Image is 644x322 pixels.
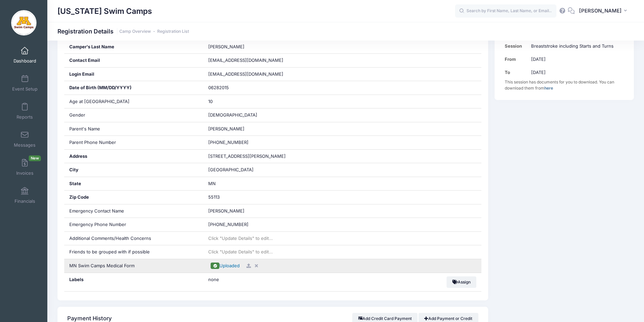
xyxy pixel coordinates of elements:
[64,136,204,149] div: Parent Phone Number
[447,276,477,288] button: Assign
[208,263,242,268] a: Uploaded
[64,54,204,67] div: Contact Email
[208,276,293,283] span: none
[64,163,204,177] div: City
[575,3,634,19] button: [PERSON_NAME]
[208,85,229,90] span: 06282015
[57,28,189,35] h1: Registration Details
[208,57,283,63] span: [EMAIL_ADDRESS][DOMAIN_NAME]
[16,170,33,176] span: Invoices
[64,204,204,218] div: Emergency Contact Name
[15,198,35,204] span: Financials
[208,112,257,118] span: [DEMOGRAPHIC_DATA]
[14,58,36,64] span: Dashboard
[208,126,244,131] span: [PERSON_NAME]
[219,263,240,268] span: Uploaded
[208,236,273,241] span: Click "Update Details" to edit...
[528,53,624,66] td: [DATE]
[9,71,41,95] a: Event Setup
[208,99,213,104] span: 10
[64,232,204,245] div: Additional Comments/Health Concerns
[208,71,293,78] span: [EMAIL_ADDRESS][DOMAIN_NAME]
[57,3,152,19] h1: [US_STATE] Swim Camps
[119,29,151,34] a: Camp Overview
[528,40,624,53] td: Breaststroke including Starts and Turns
[64,259,204,273] div: MN Swim Camps Medical Form
[9,155,41,179] a: InvoicesNew
[455,4,556,18] input: Search by First Name, Last Name, or Email...
[208,167,254,172] span: [GEOGRAPHIC_DATA]
[64,177,204,191] div: State
[64,150,204,163] div: Address
[9,99,41,123] a: Reports
[64,122,204,136] div: Parent's Name
[208,181,216,186] span: MN
[64,40,204,54] div: Camper's Last Name
[208,153,286,159] span: [STREET_ADDRESS][PERSON_NAME]
[64,191,204,204] div: Zip Code
[528,66,624,79] td: [DATE]
[29,155,41,161] span: New
[208,44,244,49] span: [PERSON_NAME]
[208,208,244,214] span: [PERSON_NAME]
[157,29,189,34] a: Registration List
[505,40,528,53] td: Session
[11,10,37,35] img: Minnesota Swim Camps
[12,86,38,92] span: Event Setup
[208,222,248,227] span: [PHONE_NUMBER]
[505,66,528,79] td: To
[64,273,204,291] div: Labels
[64,245,204,259] div: Friends to be grouped with if possible
[17,114,33,120] span: Reports
[544,85,553,91] a: here
[505,79,624,91] div: This session has documents for you to download. You can download them from
[64,68,204,81] div: Login Email
[208,140,248,145] span: [PHONE_NUMBER]
[208,194,220,200] span: 55113
[9,127,41,151] a: Messages
[208,249,273,254] span: Click "Update Details" to edit...
[64,95,204,108] div: Age at [GEOGRAPHIC_DATA]
[64,108,204,122] div: Gender
[64,81,204,95] div: Date of Birth (MM/DD/YYYY)
[64,218,204,231] div: Emergency Phone Number
[14,142,35,148] span: Messages
[9,43,41,67] a: Dashboard
[9,183,41,207] a: Financials
[579,7,622,15] span: [PERSON_NAME]
[505,53,528,66] td: From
